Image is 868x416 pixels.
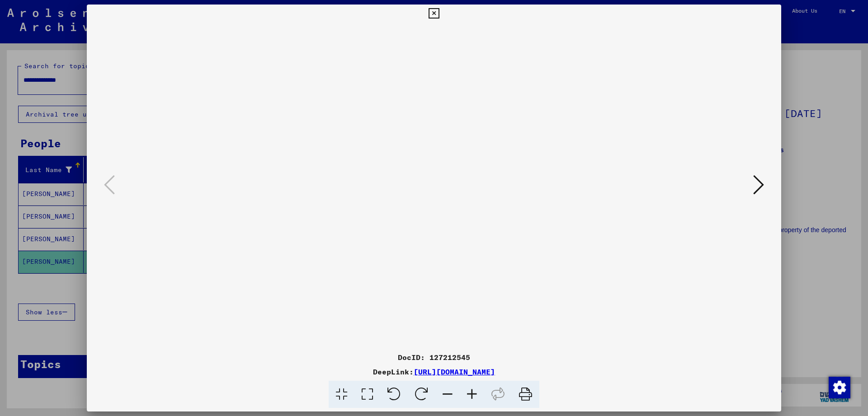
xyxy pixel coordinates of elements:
div: DocID: 127212545 [87,352,781,363]
div: DeepLink: [87,366,781,377]
img: 001.jpg [118,23,750,348]
div: Change consent [828,376,850,398]
a: [URL][DOMAIN_NAME] [414,367,495,376]
img: Change consent [829,377,850,398]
